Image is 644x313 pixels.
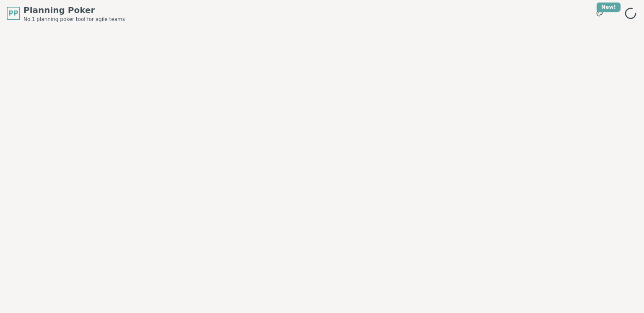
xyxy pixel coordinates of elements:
span: Planning Poker [23,4,125,16]
button: New! [592,6,607,21]
span: No.1 planning poker tool for agile teams [23,16,125,23]
div: New! [597,3,621,12]
span: PP [8,8,18,18]
a: PPPlanning PokerNo.1 planning poker tool for agile teams [7,4,125,23]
